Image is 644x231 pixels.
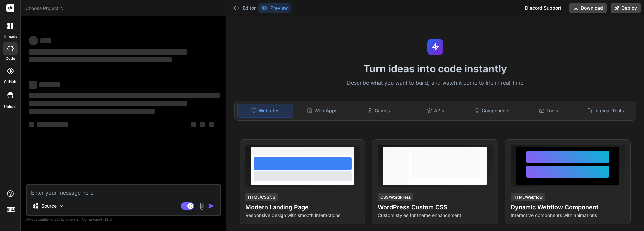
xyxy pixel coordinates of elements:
[351,104,407,118] div: Games
[4,79,16,85] label: GitHub
[25,5,65,12] span: Choose Project
[200,122,205,127] span: ‌
[39,82,60,87] span: ‌
[41,203,57,209] p: Source
[237,104,293,118] div: Websites
[37,122,68,127] span: ‌
[208,203,215,209] img: icon
[198,202,205,210] img: attachment
[6,56,15,61] label: code
[29,57,172,62] span: ‌
[294,104,350,118] div: Web Apps
[29,93,220,98] span: ‌
[408,104,463,118] div: APIs
[209,122,214,127] span: ‌
[191,122,196,127] span: ‌
[521,3,565,13] div: Discord Support
[29,122,34,127] span: ‌
[29,36,38,45] span: ‌
[569,3,607,13] button: Download
[29,109,155,114] span: ‌
[245,193,278,201] div: HTML/CSS/JS
[40,38,51,43] span: ‌
[89,217,101,221] span: privacy
[378,203,492,212] h4: WordPress Custom CSS
[231,3,258,13] button: Editor
[29,81,37,89] span: ‌
[378,193,413,201] div: CSS/WordPress
[511,203,625,212] h4: Dynamic Webflow Component
[29,101,187,106] span: ‌
[378,212,492,219] p: Custom styles for theme enhancement
[245,212,360,219] p: Responsive design with smooth interactions
[245,203,360,212] h4: Modern Landing Page
[511,193,545,201] div: HTML/Webflow
[511,212,625,219] p: Interactive components with animations
[611,3,641,13] button: Deploy
[521,104,577,118] div: Tools
[29,49,187,55] span: ‌
[59,203,64,209] img: Pick Models
[3,34,17,39] label: threads
[26,216,221,223] p: Always double-check its answers. Your in Bind
[258,3,291,13] button: Preview
[230,79,640,87] p: Describe what you want to build, and watch it come to life in real-time
[4,104,17,110] label: Upload
[578,104,633,118] div: Internal Tools
[464,104,520,118] div: Components
[230,63,640,75] h1: Turn ideas into code instantly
